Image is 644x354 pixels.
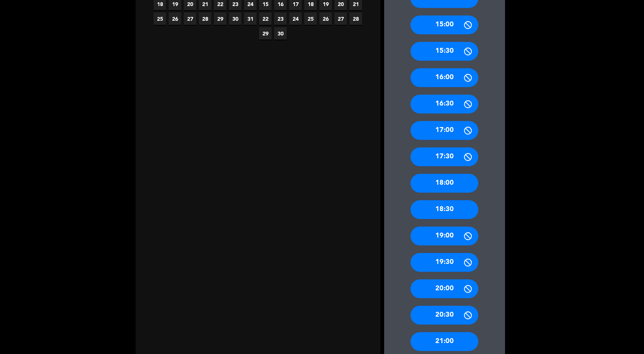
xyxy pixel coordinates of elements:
[411,95,478,113] div: 16:30
[411,15,478,34] div: 15:00
[319,12,332,25] span: 26
[169,12,181,25] span: 26
[184,12,196,25] span: 27
[411,174,478,193] div: 18:00
[411,121,478,140] div: 17:00
[259,27,272,40] span: 29
[349,12,362,25] span: 28
[199,12,211,25] span: 28
[411,200,478,219] div: 18:30
[304,12,317,25] span: 25
[274,27,287,40] span: 30
[411,42,478,61] div: 15:30
[411,306,478,325] div: 20:30
[289,12,302,25] span: 24
[259,12,272,25] span: 22
[411,147,478,166] div: 17:30
[274,12,287,25] span: 23
[411,279,478,298] div: 20:00
[244,12,256,25] span: 31
[411,332,478,351] div: 21:00
[411,253,478,272] div: 19:30
[154,12,166,25] span: 25
[229,12,241,25] span: 30
[214,12,226,25] span: 29
[411,227,478,245] div: 19:00
[334,12,347,25] span: 27
[411,68,478,87] div: 16:00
